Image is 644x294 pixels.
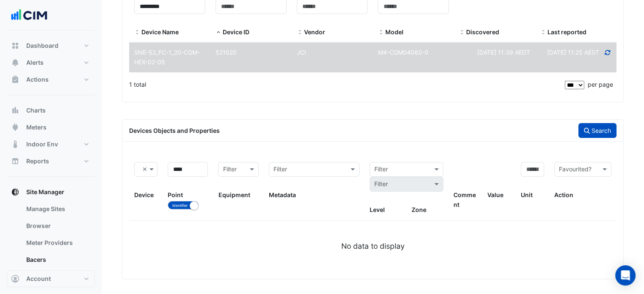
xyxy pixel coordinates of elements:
[378,49,428,56] span: M4-CGM04060-0
[129,241,616,252] div: No data to display
[588,81,613,88] span: per page
[142,165,148,174] span: Clear
[19,234,95,251] a: Meter Providers
[365,177,448,192] div: Please select Filter first
[11,188,19,196] app-icon: Site Manager
[26,188,64,196] span: Site Manager
[216,49,237,56] span: 521020
[26,275,51,283] span: Account
[477,49,530,56] span: Tue 12-Nov-2024 11:39 AEDT
[11,58,19,67] app-icon: Alerts
[370,206,385,213] span: Level
[7,153,95,170] button: Reports
[7,136,95,153] button: Indoor Env
[7,119,95,136] button: Meters
[134,29,140,36] span: Device Name
[129,127,220,134] span: Devices Objects and Properties
[19,201,95,217] a: Manage Sites
[7,54,95,71] button: Alerts
[223,28,249,36] span: Device ID
[554,191,573,198] span: Action
[26,106,46,115] span: Charts
[615,265,636,286] div: Open Intercom Messenger
[7,71,95,88] button: Actions
[269,191,296,198] span: Metadata
[7,184,95,201] button: Site Manager
[453,191,476,208] span: Comment
[385,28,403,36] span: Model
[26,75,49,84] span: Actions
[26,123,47,132] span: Meters
[7,102,95,119] button: Charts
[26,140,58,148] span: Indoor Env
[19,217,95,234] a: Browser
[11,123,19,132] app-icon: Meters
[11,75,19,84] app-icon: Actions
[7,270,95,287] button: Account
[218,191,250,198] span: Equipment
[10,7,48,24] img: Company Logo
[547,49,599,56] span: Discovered at
[26,41,58,50] span: Dashboard
[134,49,200,66] span: SNE-52_FC-1_20-CGM-HEX-02-05
[466,28,499,36] span: Discovered
[521,191,533,198] span: Unit
[604,49,611,56] a: Refresh
[141,28,179,36] span: Device Name
[26,157,49,165] span: Reports
[11,106,19,115] app-icon: Charts
[11,157,19,165] app-icon: Reports
[129,74,563,95] div: 1 total
[487,191,503,198] span: Value
[297,49,306,56] span: JCI
[19,268,95,285] a: Virtual Collectors
[547,28,586,36] span: Last reported
[26,58,44,67] span: Alerts
[7,37,95,54] button: Dashboard
[216,29,221,36] span: Device ID
[297,29,303,36] span: Vendor
[168,201,199,208] ui-switch: Toggle between object name and object identifier
[11,140,19,148] app-icon: Indoor Env
[378,29,384,36] span: Model
[540,29,546,36] span: Last reported
[459,29,465,36] span: Discovered
[304,28,325,36] span: Vendor
[412,206,426,213] span: Zone
[134,191,154,198] span: Device
[11,41,19,50] app-icon: Dashboard
[578,123,616,138] button: Search
[19,251,95,268] a: Bacers
[168,191,183,198] span: Point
